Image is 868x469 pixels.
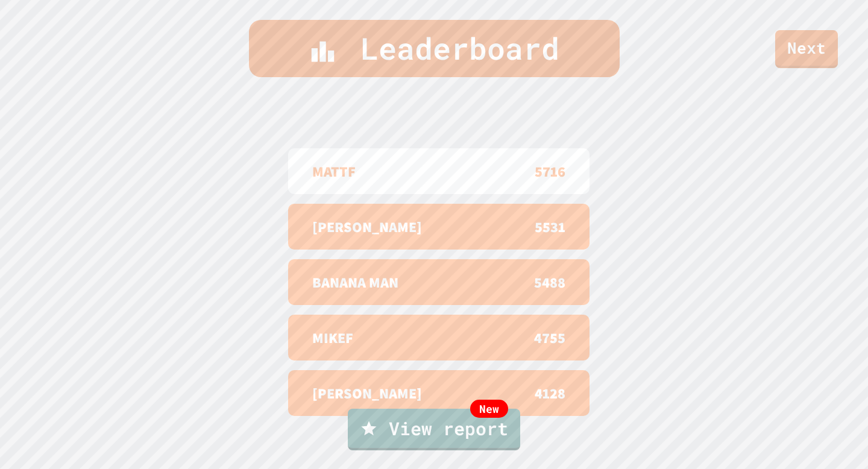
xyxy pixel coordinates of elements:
a: Next [775,30,838,68]
p: 5716 [535,160,565,182]
p: 5531 [535,216,565,238]
p: MATTF [312,160,356,182]
p: 4755 [534,327,565,348]
p: [PERSON_NAME] [312,382,422,404]
p: BANANA MAN [312,271,398,293]
p: 5488 [534,271,565,293]
div: New [470,400,508,418]
p: 4128 [535,382,565,404]
a: View report [348,409,520,450]
p: [PERSON_NAME] [312,216,422,238]
p: MIKEF [312,327,353,348]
